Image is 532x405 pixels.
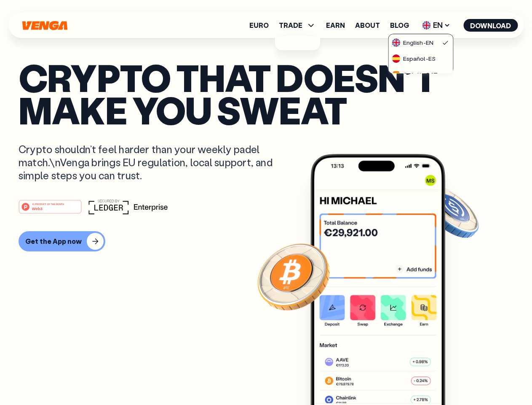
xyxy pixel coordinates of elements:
span: TRADE [279,22,302,29]
a: Earn [326,22,345,29]
img: flag-cat [392,70,401,79]
tspan: #1 PRODUCT OF THE MONTH [32,202,64,205]
img: USDC coin [420,181,481,242]
div: Get the App now [25,237,82,246]
a: #1 PRODUCT OF THE MONTHWeb3 [19,205,82,216]
img: Bitcoin [256,238,331,314]
button: Download [463,19,518,32]
div: Español - ES [392,54,436,63]
tspan: Web3 [32,206,43,211]
span: EN [419,19,453,32]
a: flag-ukEnglish-EN [389,34,453,50]
img: flag-es [392,54,401,63]
p: Crypto shouldn’t feel harder than your weekly padel match.\nVenga brings EU regulation, local sup... [19,143,285,182]
button: Get the App now [19,231,105,251]
span: TRADE [279,20,316,30]
a: Blog [390,22,409,29]
a: About [355,22,380,29]
div: Català - CAT [392,70,438,79]
img: flag-uk [392,38,401,47]
a: Get the App now [19,231,513,251]
p: Crypto that doesn’t make you sweat [19,61,513,126]
img: flag-uk [422,21,430,30]
a: flag-esEspañol-ES [389,50,453,66]
div: English - EN [392,38,433,47]
a: Euro [249,22,269,29]
a: flag-catCatalà-CAT [389,66,453,82]
svg: Home [21,21,68,30]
